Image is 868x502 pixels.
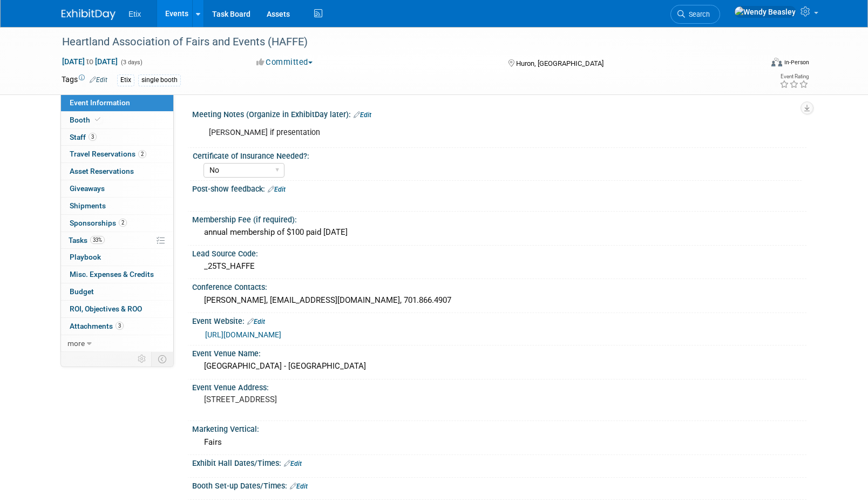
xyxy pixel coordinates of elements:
[354,111,371,119] a: Edit
[200,358,798,375] div: [GEOGRAPHIC_DATA] - [GEOGRAPHIC_DATA]
[67,339,85,348] span: more
[192,345,806,359] div: Event Venue Name:
[61,146,173,162] a: Travel Reservations2
[670,5,720,24] a: Search
[89,133,97,141] span: 3
[192,212,806,225] div: Membership Fee (if required):
[70,253,101,261] span: Playbook
[61,335,173,352] a: more
[685,10,710,18] span: Search
[61,163,173,180] a: Asset Reservations
[61,198,173,214] a: Shipments
[117,74,134,86] div: Etix
[268,186,286,193] a: Edit
[90,76,107,84] a: Edit
[200,224,798,241] div: annual membership of $100 paid [DATE]
[192,455,806,469] div: Exhibit Hall Dates/Times:
[200,292,798,309] div: [PERSON_NAME], [EMAIL_ADDRESS][DOMAIN_NAME], 701.866.4907
[70,133,97,141] span: Staff
[90,236,105,244] span: 33%
[70,184,105,193] span: Giveaways
[70,322,124,330] span: Attachments
[70,287,94,296] span: Budget
[61,301,173,317] a: ROI, Objectives & ROO
[779,74,809,79] div: Event Rating
[61,129,173,146] a: Staff3
[70,270,154,279] span: Misc. Expenses & Credits
[62,9,116,20] img: ExhibitDay
[192,313,806,327] div: Event Website:
[192,478,806,492] div: Booth Set-up Dates/Times:
[70,201,106,210] span: Shipments
[58,32,745,52] div: Heartland Association of Fairs and Events (HAFFE)
[70,116,103,124] span: Booth
[192,181,806,195] div: Post-show feedback:
[133,352,152,366] td: Personalize Event Tab Strip
[290,483,308,490] a: Edit
[70,219,127,227] span: Sponsorships
[771,58,782,66] img: Format-Inperson.png
[192,246,806,259] div: Lead Source Code:
[138,74,181,86] div: single booth
[62,57,118,66] span: [DATE] [DATE]
[284,460,302,467] a: Edit
[69,236,105,245] span: Tasks
[70,304,142,313] span: ROI, Objectives & ROO
[192,421,806,435] div: Marketing Vertical:
[119,219,127,227] span: 2
[61,318,173,335] a: Attachments3
[120,59,143,66] span: (3 days)
[204,395,436,404] pre: [STREET_ADDRESS]
[192,379,806,393] div: Event Venue Address:
[70,98,130,107] span: Event Information
[201,122,688,144] div: [PERSON_NAME] if presentation
[61,266,173,283] a: Misc. Expenses & Credits
[192,279,806,293] div: Conference Contacts:
[61,180,173,197] a: Giveaways
[138,150,146,158] span: 2
[85,57,95,66] span: to
[734,6,796,18] img: Wendy Beasley
[61,232,173,249] a: Tasks33%
[95,117,100,123] i: Booth reservation complete
[61,94,173,111] a: Event Information
[116,322,124,330] span: 3
[128,10,141,18] span: Etix
[247,318,265,325] a: Edit
[70,150,146,158] span: Travel Reservations
[698,56,809,72] div: Event Format
[61,215,173,232] a: Sponsorships2
[61,112,173,128] a: Booth
[62,74,107,86] td: Tags
[205,330,281,339] a: [URL][DOMAIN_NAME]
[200,258,798,275] div: _25TS_HAFFE
[152,352,174,366] td: Toggle Event Tabs
[61,249,173,266] a: Playbook
[70,167,134,175] span: Asset Reservations
[784,58,809,66] div: In-Person
[193,148,802,161] div: Certificate of Insurance Needed?:
[516,59,603,67] span: Huron, [GEOGRAPHIC_DATA]
[61,283,173,300] a: Budget
[253,57,317,68] button: Committed
[200,434,798,451] div: Fairs
[192,106,806,120] div: Meeting Notes (Organize in ExhibitDay later):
